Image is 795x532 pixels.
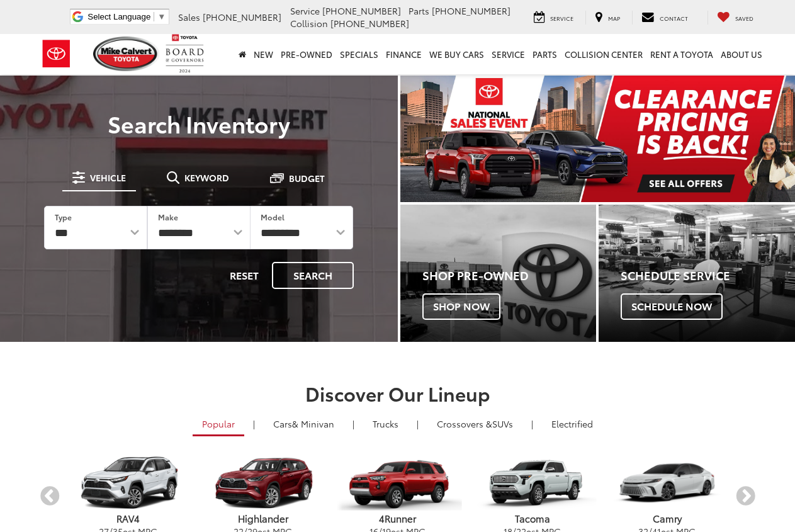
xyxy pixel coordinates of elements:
[632,11,697,25] a: Contact
[219,262,269,289] button: Reset
[349,417,358,430] li: |
[599,205,795,342] a: Schedule Service Schedule Now
[330,17,409,30] span: [PHONE_NUMBER]
[603,456,731,510] img: Toyota Camry
[196,512,330,525] p: Highlander
[488,34,529,74] a: Service
[426,34,488,74] a: WE BUY CARS
[334,456,461,510] img: Toyota 4Runner
[39,485,61,507] button: Previous
[178,11,200,23] span: Sales
[290,4,320,17] span: Service
[717,34,766,74] a: About Us
[250,417,258,430] li: |
[608,14,620,22] span: Map
[64,456,192,511] img: Toyota RAV4
[660,14,688,22] span: Contact
[250,34,277,74] a: New
[93,37,160,71] img: Mike Calvert Toyota
[39,383,757,404] h2: Discover Our Lineup
[414,417,422,430] li: |
[277,34,336,74] a: Pre-Owned
[735,14,753,22] span: Saved
[524,11,583,25] a: Service
[87,12,166,21] a: Select Language​
[158,212,178,222] label: Make
[437,417,492,430] span: Crossovers &
[157,12,166,21] span: ▼
[199,456,327,511] img: Toyota Highlander
[184,173,229,182] span: Keyword
[400,205,597,342] a: Shop Pre-Owned Shop Now
[561,34,646,74] a: Collision Center
[708,11,763,25] a: My Saved Vehicles
[90,173,126,182] span: Vehicle
[542,413,602,434] a: Electrified
[529,34,561,74] a: Parts
[646,34,717,74] a: Rent a Toyota
[599,205,795,342] div: Toyota
[193,413,244,436] a: Popular
[33,33,80,74] img: Toyota
[322,4,401,17] span: [PHONE_NUMBER]
[382,34,426,74] a: Finance
[363,413,408,434] a: Trucks
[154,12,154,21] span: ​
[61,512,196,525] p: RAV4
[550,14,573,22] span: Service
[409,4,429,17] span: Parts
[468,456,596,511] img: Toyota Tacoma
[261,212,285,222] label: Model
[432,4,510,17] span: [PHONE_NUMBER]
[422,293,500,320] span: Shop Now
[336,34,382,74] a: Specials
[400,205,597,342] div: Toyota
[735,485,757,507] button: Next
[528,417,536,430] li: |
[26,111,371,136] h3: Search Inventory
[621,269,795,282] h4: Schedule Service
[465,512,600,525] p: Tacoma
[422,269,597,282] h4: Shop Pre-Owned
[87,12,150,21] span: Select Language
[585,11,629,25] a: Map
[272,262,354,289] button: Search
[55,212,72,222] label: Type
[289,174,325,183] span: Budget
[264,413,344,434] a: Cars
[330,512,465,525] p: 4Runner
[600,512,735,525] p: Camry
[203,11,281,23] span: [PHONE_NUMBER]
[427,413,522,434] a: SUVs
[292,417,334,430] span: & Minivan
[621,293,723,320] span: Schedule Now
[235,34,250,74] a: Home
[290,17,328,30] span: Collision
